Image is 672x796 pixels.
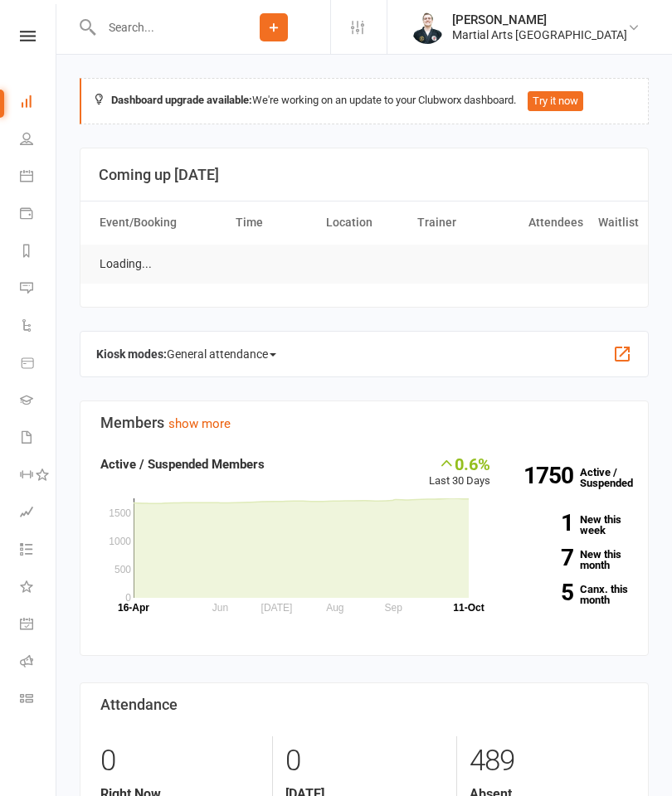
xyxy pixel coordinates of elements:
h3: Members [100,415,628,431]
strong: Active / Suspended Members [100,457,265,472]
div: 0 [285,736,444,786]
th: Location [319,201,409,244]
div: We're working on an update to your Clubworx dashboard. [80,78,649,124]
img: thumb_image1644660699.png [411,11,444,44]
a: General attendance kiosk mode [20,607,57,644]
strong: 1750 [515,464,573,487]
a: Assessments [20,495,57,532]
strong: Dashboard upgrade available: [111,94,252,106]
a: 5Canx. this month [515,584,629,605]
a: show more [168,416,231,431]
div: Last 30 Days [429,454,490,490]
th: Event/Booking [92,201,228,244]
input: Search... [96,16,217,39]
td: Loading... [92,245,159,284]
a: Dashboard [20,85,57,122]
h3: Coming up [DATE] [99,167,630,183]
div: Martial Arts [GEOGRAPHIC_DATA] [452,27,627,42]
button: Try it now [528,91,583,111]
strong: Kiosk modes: [96,347,167,361]
div: 489 [470,736,628,786]
th: Waitlist [591,201,636,244]
th: Time [228,201,319,244]
strong: 5 [515,581,573,604]
a: Class kiosk mode [20,682,57,719]
th: Trainer [410,201,500,244]
a: People [20,122,57,159]
th: Attendees [500,201,591,244]
div: [PERSON_NAME] [452,12,627,27]
a: Product Sales [20,346,57,383]
div: 0 [100,736,260,786]
a: Payments [20,197,57,234]
a: Roll call kiosk mode [20,644,57,682]
strong: 1 [515,512,573,534]
a: 1New this week [515,514,629,536]
a: Reports [20,234,57,271]
span: General attendance [167,341,276,367]
div: 0.6% [429,454,490,473]
a: 1750Active / Suspended [507,454,641,501]
strong: 7 [515,546,573,569]
a: What's New [20,570,57,607]
a: Calendar [20,159,57,197]
h3: Attendance [100,696,628,713]
a: 7New this month [515,549,629,570]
